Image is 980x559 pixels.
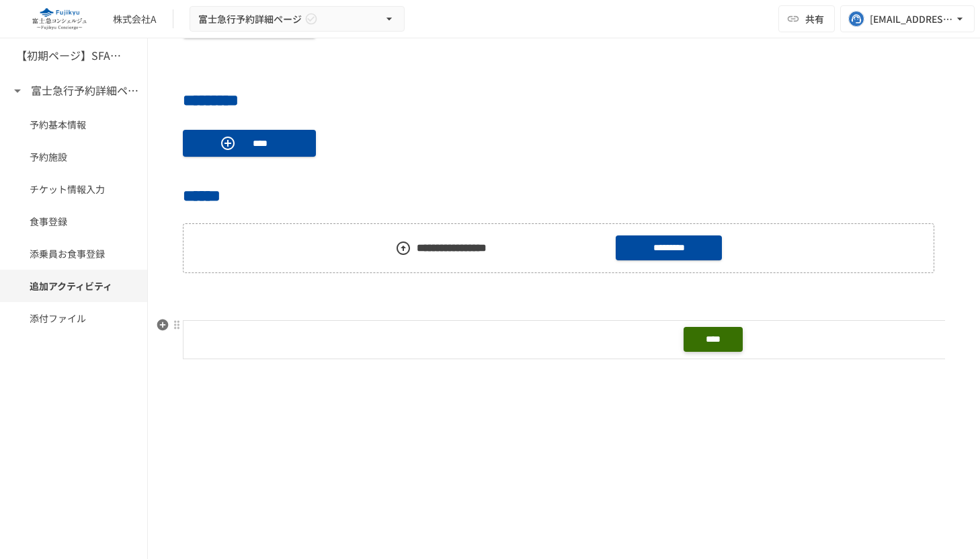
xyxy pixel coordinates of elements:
[778,5,835,32] button: 共有
[840,5,975,32] button: [EMAIL_ADDRESS][DOMAIN_NAME]
[30,214,118,229] span: 食事登録
[16,8,102,30] img: eQeGXtYPV2fEKIA3pizDiVdzO5gJTl2ahLbsPaD2E4R
[30,182,118,196] span: チケット情報入力
[198,11,302,28] span: 富士急行予約詳細ページ
[113,12,157,26] div: 株式会社A
[30,149,118,164] span: 予約施設
[31,82,138,100] h6: 富士急行予約詳細ページ
[870,11,953,28] div: [EMAIL_ADDRESS][DOMAIN_NAME]
[30,246,118,261] span: 添乗員お食事登録
[805,11,824,26] span: 共有
[30,117,118,132] span: 予約基本情報
[16,47,124,65] h6: 【初期ページ】SFAの会社同期
[30,278,118,293] span: 追加アクティビティ
[30,311,118,326] span: 添付ファイル
[190,6,405,32] button: 富士急行予約詳細ページ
